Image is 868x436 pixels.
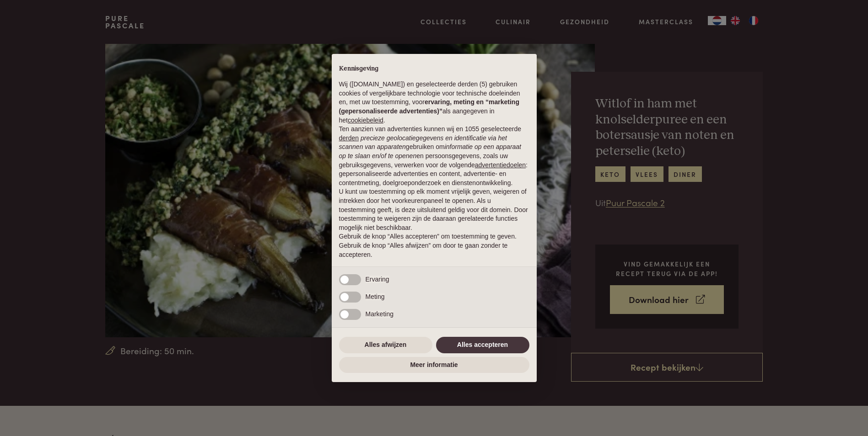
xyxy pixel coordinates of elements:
[436,337,529,353] button: Alles accepteren
[339,125,529,187] p: Ten aanzien van advertenties kunnen wij en 1055 geselecteerde gebruiken om en persoonsgegevens, z...
[339,143,522,160] em: informatie op een apparaat op te slaan en/of te openen
[366,276,389,283] span: Ervaring
[339,65,529,73] h2: Kennisgeving
[339,232,529,259] p: Gebruik de knop “Alles accepteren” om toestemming te geven. Gebruik de knop “Alles afwijzen” om d...
[339,357,529,373] button: Meer informatie
[339,80,529,125] p: Wij ([DOMAIN_NAME]) en geselecteerde derden (5) gebruiken cookies of vergelijkbare technologie vo...
[366,310,394,318] span: Marketing
[339,98,519,115] strong: ervaring, meting en “marketing (gepersonaliseerde advertenties)”
[339,337,432,353] button: Alles afwijzen
[339,134,359,143] button: derden
[348,117,383,124] a: cookiebeleid
[339,134,507,151] em: precieze geolocatiegegevens en identificatie via het scannen van apparaten
[339,187,529,232] p: U kunt uw toestemming op elk moment vrijelijk geven, weigeren of intrekken door het voorkeurenpan...
[366,293,385,300] span: Meting
[475,161,526,170] button: advertentiedoelen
